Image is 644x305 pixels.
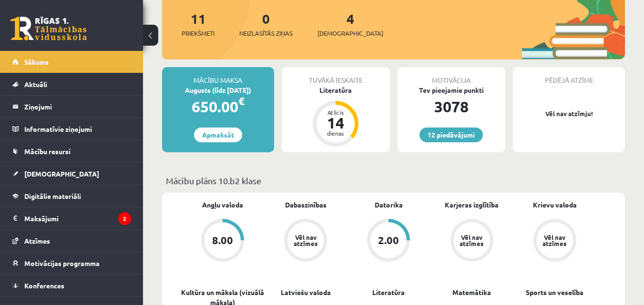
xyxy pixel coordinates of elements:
[24,236,50,245] span: Atzīmes
[162,85,274,95] div: Augusts (līdz [DATE])
[12,96,131,118] a: Ziņojumi
[419,128,483,142] a: 12 piedāvājumi
[398,67,506,85] div: Motivācija
[182,29,215,38] span: Priekšmeti
[12,252,131,274] a: Motivācijas programma
[430,219,513,264] a: Vēl nav atzīmes
[285,200,327,210] a: Dabaszinības
[445,200,499,210] a: Karjeras izglītība
[321,109,350,115] div: Atlicis
[398,85,506,95] div: Tev pieejamie punkti
[12,230,131,252] a: Atzīmes
[239,29,293,38] span: Neizlasītās ziņas
[12,118,131,140] a: Informatīvie ziņojumi
[166,174,621,187] p: Mācību plāns 10.b2 klase
[24,207,131,229] legend: Maksājumi
[281,287,331,297] a: Latviešu valoda
[12,73,131,95] a: Aktuāli
[24,192,81,200] span: Digitālie materiāli
[24,169,99,178] span: [DEMOGRAPHIC_DATA]
[317,29,383,38] span: [DEMOGRAPHIC_DATA]
[24,259,100,267] span: Motivācijas programma
[375,200,403,210] a: Datorika
[24,118,131,140] legend: Informatīvie ziņojumi
[12,51,131,73] a: Sākums
[452,287,491,297] a: Matemātika
[238,94,245,108] span: €
[292,234,319,246] div: Vēl nav atzīmes
[542,234,568,246] div: Vēl nav atzīmes
[118,212,131,225] i: 2
[202,200,243,210] a: Angļu valoda
[282,67,390,85] div: Tuvākā ieskaite
[513,219,596,264] a: Vēl nav atzīmes
[181,219,264,264] a: 8.00
[372,287,405,297] a: Literatūra
[12,163,131,185] a: [DEMOGRAPHIC_DATA]
[10,17,87,40] a: Rīgas 1. Tālmācības vidusskola
[398,95,506,118] div: 3078
[24,58,49,66] span: Sākums
[162,67,274,85] div: Mācību maksa
[12,185,131,207] a: Digitālie materiāli
[194,128,242,142] a: Apmaksāt
[162,95,274,118] div: 650.00
[526,287,583,297] a: Sports un veselība
[12,275,131,296] a: Konferences
[24,147,71,156] span: Mācību resursi
[321,130,350,136] div: dienas
[513,67,625,85] div: Pēdējā atzīme
[282,85,390,95] div: Literatūra
[264,219,347,264] a: Vēl nav atzīmes
[321,115,350,130] div: 14
[212,235,233,246] div: 8.00
[518,109,620,118] p: Vēl nav atzīmju!
[459,234,485,246] div: Vēl nav atzīmes
[533,200,577,210] a: Krievu valoda
[12,207,131,229] a: Maksājumi2
[378,235,399,246] div: 2.00
[12,140,131,162] a: Mācību resursi
[24,80,47,89] span: Aktuāli
[317,10,383,38] a: 4[DEMOGRAPHIC_DATA]
[239,10,293,38] a: 0Neizlasītās ziņas
[24,281,64,290] span: Konferences
[24,96,131,118] legend: Ziņojumi
[347,219,430,264] a: 2.00
[282,85,390,148] a: Literatūra Atlicis 14 dienas
[182,10,215,38] a: 11Priekšmeti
